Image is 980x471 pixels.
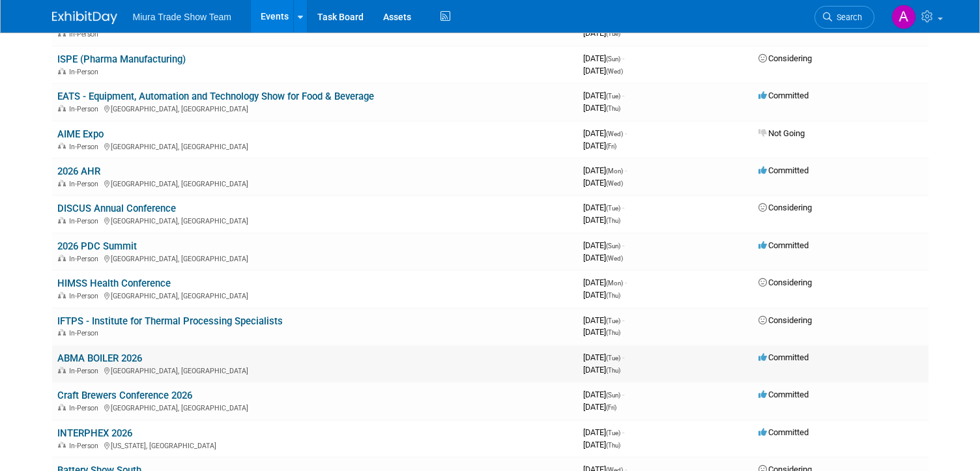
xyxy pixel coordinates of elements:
[57,203,176,214] a: DISCUS Annual Conference
[69,329,102,337] span: In-Person
[583,290,620,300] span: [DATE]
[606,442,620,449] span: (Thu)
[69,367,102,375] span: In-Person
[52,11,117,24] img: ExhibitDay
[606,68,623,75] span: (Wed)
[583,352,624,362] span: [DATE]
[583,390,624,399] span: [DATE]
[583,315,624,325] span: [DATE]
[625,278,627,287] span: -
[69,442,102,450] span: In-Person
[606,317,620,324] span: (Tue)
[606,167,623,175] span: (Mon)
[69,105,102,113] span: In-Person
[622,203,624,212] span: -
[606,392,620,399] span: (Sun)
[69,180,102,188] span: In-Person
[57,365,573,375] div: [GEOGRAPHIC_DATA], [GEOGRAPHIC_DATA]
[606,367,620,374] span: (Thu)
[622,240,624,250] span: -
[606,130,623,137] span: (Wed)
[758,390,809,399] span: Committed
[58,329,66,335] img: In-Person Event
[57,402,573,412] div: [GEOGRAPHIC_DATA], [GEOGRAPHIC_DATA]
[57,91,374,102] a: EATS - Equipment, Automation and Technology Show for Food & Beverage
[625,128,627,138] span: -
[758,203,812,212] span: Considering
[57,128,104,140] a: AIME Expo
[758,165,809,175] span: Committed
[583,278,627,287] span: [DATE]
[58,367,66,373] img: In-Person Event
[57,240,137,252] a: 2026 PDC Summit
[69,68,102,76] span: In-Person
[583,203,624,212] span: [DATE]
[606,143,616,150] span: (Fri)
[58,442,66,448] img: In-Person Event
[606,429,620,436] span: (Tue)
[58,180,66,186] img: In-Person Event
[583,253,623,263] span: [DATE]
[583,240,624,250] span: [DATE]
[583,365,620,375] span: [DATE]
[57,352,142,364] a: ABMA BOILER 2026
[57,440,573,450] div: [US_STATE], [GEOGRAPHIC_DATA]
[58,68,66,74] img: In-Person Event
[622,352,624,362] span: -
[606,217,620,224] span: (Thu)
[69,404,102,412] span: In-Person
[832,12,862,22] span: Search
[758,91,809,100] span: Committed
[69,217,102,225] span: In-Person
[69,143,102,151] span: In-Person
[606,55,620,63] span: (Sun)
[583,215,620,225] span: [DATE]
[57,290,573,300] div: [GEOGRAPHIC_DATA], [GEOGRAPHIC_DATA]
[583,103,620,113] span: [DATE]
[606,180,623,187] span: (Wed)
[57,103,573,113] div: [GEOGRAPHIC_DATA], [GEOGRAPHIC_DATA]
[57,253,573,263] div: [GEOGRAPHIC_DATA], [GEOGRAPHIC_DATA]
[814,6,874,29] a: Search
[758,240,809,250] span: Committed
[583,402,616,412] span: [DATE]
[758,128,805,138] span: Not Going
[622,390,624,399] span: -
[583,178,623,188] span: [DATE]
[583,165,627,175] span: [DATE]
[583,141,616,150] span: [DATE]
[606,279,623,287] span: (Mon)
[606,93,620,100] span: (Tue)
[57,215,573,225] div: [GEOGRAPHIC_DATA], [GEOGRAPHIC_DATA]
[606,242,620,250] span: (Sun)
[583,66,623,76] span: [DATE]
[622,427,624,437] span: -
[606,292,620,299] span: (Thu)
[57,427,132,439] a: INTERPHEX 2026
[622,315,624,325] span: -
[58,105,66,111] img: In-Person Event
[57,53,186,65] a: ISPE (Pharma Manufacturing)
[58,143,66,149] img: In-Person Event
[583,327,620,337] span: [DATE]
[58,30,66,36] img: In-Person Event
[606,354,620,362] span: (Tue)
[583,91,624,100] span: [DATE]
[606,329,620,336] span: (Thu)
[758,315,812,325] span: Considering
[758,278,812,287] span: Considering
[58,255,66,261] img: In-Person Event
[583,427,624,437] span: [DATE]
[69,30,102,38] span: In-Person
[69,292,102,300] span: In-Person
[57,390,192,401] a: Craft Brewers Conference 2026
[58,217,66,223] img: In-Person Event
[583,128,627,138] span: [DATE]
[606,255,623,262] span: (Wed)
[606,105,620,112] span: (Thu)
[57,315,283,327] a: IFTPS - Institute for Thermal Processing Specialists
[622,53,624,63] span: -
[625,165,627,175] span: -
[58,404,66,410] img: In-Person Event
[606,404,616,411] span: (Fri)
